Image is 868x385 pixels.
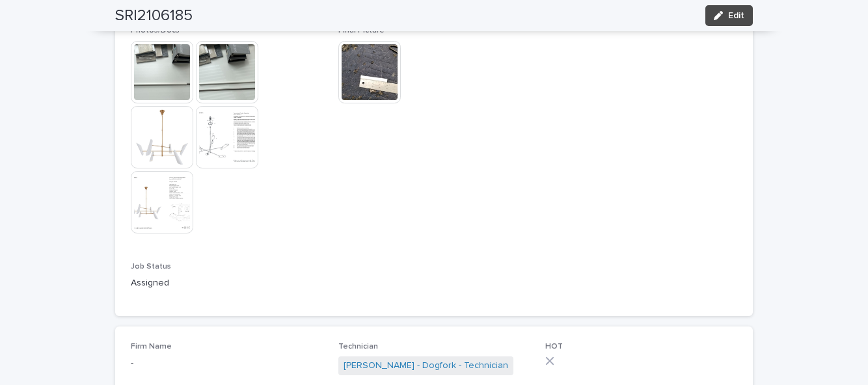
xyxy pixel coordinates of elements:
[728,11,744,20] span: Edit
[131,343,172,351] span: Firm Name
[115,7,193,25] h2: SRI2106185
[131,356,323,370] p: -
[338,343,378,351] span: Technician
[344,359,508,373] a: [PERSON_NAME] - Dogfork - Technician
[545,343,563,351] span: HOT
[705,5,753,26] button: Edit
[131,263,171,271] span: Job Status
[131,276,737,290] p: Assigned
